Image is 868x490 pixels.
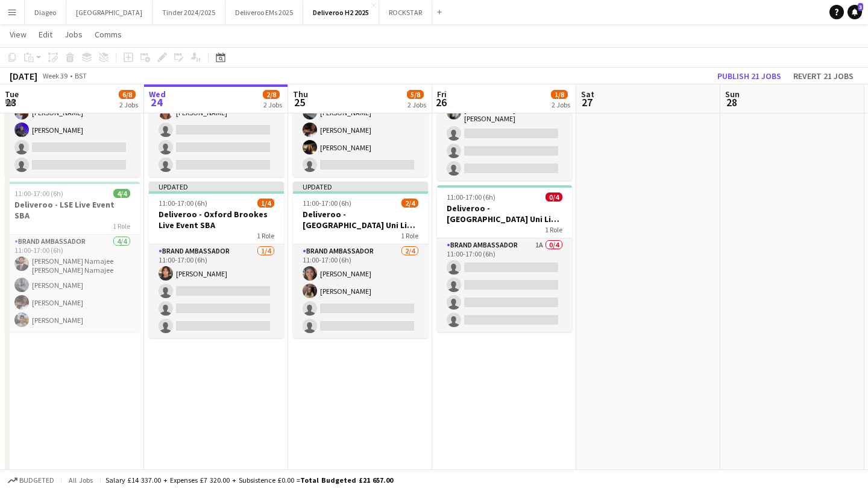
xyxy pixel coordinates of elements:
[14,189,63,198] span: 11:00-17:00 (6h)
[725,89,740,100] span: Sun
[437,89,447,100] span: Fri
[712,68,786,84] button: Publish 21 jobs
[379,1,432,24] button: ROCKSTAR
[25,1,66,24] button: Diageo
[149,244,284,338] app-card-role: Brand Ambassador1/411:00-17:00 (6h)[PERSON_NAME]
[5,199,140,221] h3: Deliveroo - LSE Live Event SBA
[545,225,562,234] span: 1 Role
[858,3,863,11] span: 3
[5,182,140,332] app-job-card: 11:00-17:00 (6h)4/4Deliveroo - LSE Live Event SBA1 RoleBrand Ambassador4/411:00-17:00 (6h)[PERSON...
[293,83,428,177] app-card-role: Brand Ambassador3A3/411:00-17:00 (6h)[PERSON_NAME][PERSON_NAME][PERSON_NAME]
[66,1,153,24] button: [GEOGRAPHIC_DATA]
[546,192,562,202] span: 0/4
[5,27,31,42] a: View
[263,90,280,99] span: 2/8
[293,182,428,338] app-job-card: Updated11:00-17:00 (6h)2/4Deliveroo - [GEOGRAPHIC_DATA] Uni Live Event SBA1 RoleBrand Ambassador2...
[75,71,87,80] div: BST
[153,1,225,24] button: Tinder 2024/2025
[581,89,594,100] span: Sat
[119,100,138,109] div: 2 Jobs
[303,199,351,208] span: 11:00-17:00 (6h)
[300,476,393,485] span: Total Budgeted £21 657.00
[60,27,87,42] a: Jobs
[551,90,568,99] span: 1/8
[291,95,308,109] span: 25
[95,29,122,40] span: Comms
[5,89,19,100] span: Tue
[579,95,594,109] span: 27
[40,71,70,80] span: Week 39
[113,221,130,231] span: 1 Role
[159,199,207,208] span: 11:00-17:00 (6h)
[119,90,136,99] span: 6/8
[5,235,140,332] app-card-role: Brand Ambassador4/411:00-17:00 (6h)[PERSON_NAME] Namajee [PERSON_NAME] Namajee[PERSON_NAME][PERSO...
[401,199,418,208] span: 2/4
[437,238,572,332] app-card-role: Brand Ambassador1A0/411:00-17:00 (6h)
[293,89,308,100] span: Thu
[147,95,166,109] span: 24
[64,29,83,40] span: Jobs
[437,203,572,224] h3: Deliveroo - [GEOGRAPHIC_DATA] Uni Live Event SBA
[401,231,418,240] span: 1 Role
[263,100,282,109] div: 2 Jobs
[113,189,130,198] span: 4/4
[407,90,424,99] span: 5/8
[552,100,570,109] div: 2 Jobs
[105,476,393,485] div: Salary £14 337.00 + Expenses £7 320.00 + Subsistence £0.00 =
[39,29,52,40] span: Edit
[257,231,274,240] span: 1 Role
[257,199,274,208] span: 1/4
[303,1,379,24] button: Deliveroo H2 2025
[10,70,37,82] div: [DATE]
[6,474,56,487] button: Budgeted
[3,95,19,109] span: 23
[34,27,57,42] a: Edit
[66,476,95,485] span: All jobs
[435,95,447,109] span: 26
[447,192,495,202] span: 11:00-17:00 (6h)
[848,5,862,19] a: 3
[149,83,284,177] app-card-role: Brand Ambassador1/411:00-17:00 (6h)[PERSON_NAME]
[293,182,428,191] div: Updated
[437,185,572,332] app-job-card: 11:00-17:00 (6h)0/4Deliveroo - [GEOGRAPHIC_DATA] Uni Live Event SBA1 RoleBrand Ambassador1A0/411:...
[149,89,166,100] span: Wed
[19,476,54,485] span: Budgeted
[293,209,428,231] h3: Deliveroo - [GEOGRAPHIC_DATA] Uni Live Event SBA
[149,182,284,191] div: Updated
[5,83,140,177] app-card-role: Brand Ambassador3A2/411:00-17:00 (6h)[PERSON_NAME][PERSON_NAME]
[10,29,27,40] span: View
[723,95,740,109] span: 28
[149,209,284,231] h3: Deliveroo - Oxford Brookes Live Event SBA
[149,182,284,338] app-job-card: Updated11:00-17:00 (6h)1/4Deliveroo - Oxford Brookes Live Event SBA1 RoleBrand Ambassador1/411:00...
[407,100,426,109] div: 2 Jobs
[90,27,127,42] a: Comms
[788,68,858,84] button: Revert 21 jobs
[293,244,428,338] app-card-role: Brand Ambassador2/411:00-17:00 (6h)[PERSON_NAME][PERSON_NAME]
[437,83,572,180] app-card-role: Brand Ambassador1A1/411:00-17:00 (6h)[PERSON_NAME] [PERSON_NAME]
[225,1,303,24] button: Deliveroo EMs 2025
